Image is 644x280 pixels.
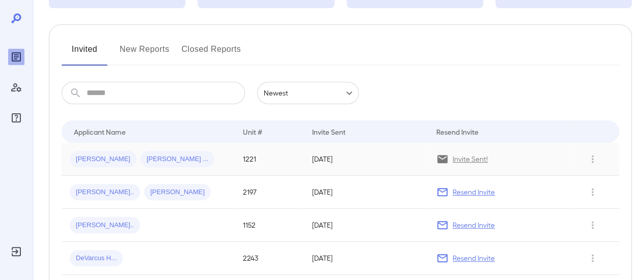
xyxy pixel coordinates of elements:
[303,209,428,242] td: [DATE]
[70,154,136,164] span: [PERSON_NAME]
[235,209,304,242] td: 1152
[312,126,345,138] div: Invite Sent
[436,126,479,138] div: Resend Invite
[584,151,601,167] button: Row Actions
[235,176,304,209] td: 2197
[70,188,140,197] span: [PERSON_NAME]..
[74,126,126,138] div: Applicant Name
[257,82,359,104] div: Newest
[584,250,601,266] button: Row Actions
[453,220,495,230] p: Resend Invite
[8,110,24,126] div: FAQ
[453,154,488,164] p: Invite Sent!
[8,79,24,96] div: Manage Users
[303,242,428,275] td: [DATE]
[303,143,428,176] td: [DATE]
[8,243,24,260] div: Log Out
[70,221,140,230] span: [PERSON_NAME]..
[120,41,170,66] button: New Reports
[584,184,601,200] button: Row Actions
[8,49,24,65] div: Reports
[453,253,495,263] p: Resend Invite
[235,242,304,275] td: 2243
[584,217,601,233] button: Row Actions
[243,126,262,138] div: Unit #
[453,187,495,197] p: Resend Invite
[235,143,304,176] td: 1221
[303,176,428,209] td: [DATE]
[144,188,211,197] span: [PERSON_NAME]
[182,41,241,66] button: Closed Reports
[70,254,123,263] span: DeVarcus H...
[141,154,214,164] span: [PERSON_NAME] ...
[62,41,107,66] button: Invited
